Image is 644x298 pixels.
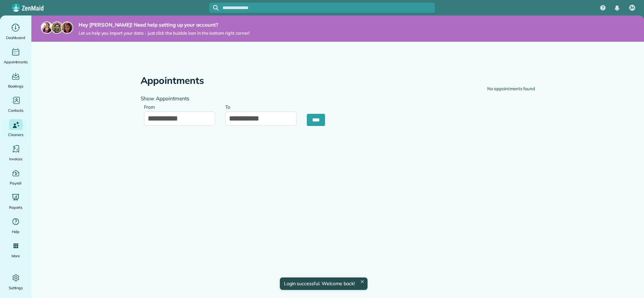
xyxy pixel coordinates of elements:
span: Help [12,228,20,235]
img: michelle-19f622bdf1676172e81f8f8fba1fb50e276960ebfe0243fe18214015130c80e4.jpg [61,22,73,34]
span: Bookings [8,83,24,90]
a: Dashboard [3,22,29,41]
a: Bookings [3,71,29,90]
svg: Focus search [213,5,218,10]
h2: Appointments [141,75,204,86]
span: Appointments [4,59,28,65]
span: JM [630,5,635,10]
a: Payroll [3,168,29,187]
span: Settings [9,285,23,291]
a: Settings [3,272,29,291]
a: Contacts [3,95,29,114]
a: Help [3,216,29,235]
div: Notifications [610,1,624,15]
label: From [144,100,158,113]
div: Login successful. Welcome back! [280,277,367,290]
strong: Hey [PERSON_NAME]! Need help setting up your account? [79,22,250,28]
a: Appointments [3,46,29,65]
label: To [225,100,234,113]
span: Payroll [10,180,22,187]
span: Invoices [9,156,23,162]
button: Focus search [209,5,218,10]
a: Cleaners [3,119,29,138]
a: Reports [3,192,29,211]
img: maria-72a9807cf96188c08ef61303f053569d2e2a8a1cde33d635c8a3ac13582a053d.jpg [41,22,53,34]
span: Cleaners [8,131,23,138]
span: Let us help you import your data - just click the bubble icon in the bottom right corner! [79,30,250,36]
span: More [11,253,20,259]
a: Invoices [3,143,29,162]
div: No appointments found [487,86,535,92]
span: Reports [9,204,23,211]
img: jorge-587dff0eeaa6aab1f244e6dc62b8924c3b6ad411094392a53c71c6c4a576187d.jpg [51,22,63,34]
h4: Show Appointments [141,96,333,101]
span: Contacts [8,107,23,114]
span: Dashboard [6,34,25,41]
